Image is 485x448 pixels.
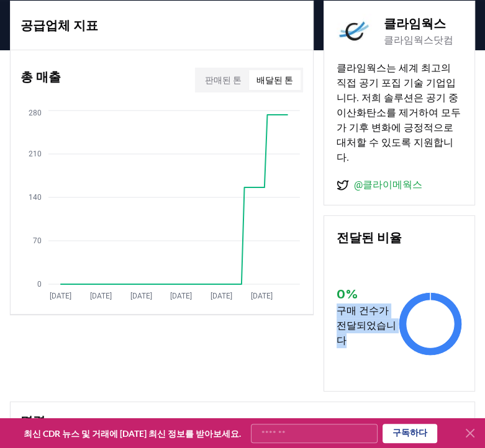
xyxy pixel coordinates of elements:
[37,280,42,289] tspan: 0
[251,291,273,300] tspan: [DATE]
[384,33,453,48] a: 클라임웍스닷컴
[205,75,242,85] font: 판매된 톤
[211,291,232,300] tspan: [DATE]
[29,193,42,202] tspan: 140
[384,34,453,46] font: 클라임웍스닷컴
[50,291,71,300] tspan: [DATE]
[384,16,446,31] font: 클라임웍스
[29,109,42,117] tspan: 280
[130,291,152,300] tspan: [DATE]
[29,150,42,158] tspan: 210
[170,291,192,300] tspan: [DATE]
[20,69,61,84] font: 총 매출
[33,236,42,245] tspan: 70
[337,62,461,163] font: 클라임웍스는 세계 최고의 직접 공기 포집 기술 기업입니다. 저희 솔루션은 공기 중 이산화탄소를 제거하여 모두가 기후 변화에 긍정적으로 대처할 수 있도록 지원합니다.
[354,179,422,190] font: @클라이메웍스
[345,287,358,302] font: %
[337,305,396,346] font: 구매 건수가 전달되었습니다
[90,291,112,300] tspan: [DATE]
[256,75,293,85] font: 배달된 톤
[337,14,371,48] img: 클라임웍스 로고
[354,177,422,192] a: @클라이메웍스
[20,414,45,429] font: 명령
[337,230,402,245] font: 전달된 비율
[20,18,98,33] font: 공급업체 지표
[337,287,345,302] font: 0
